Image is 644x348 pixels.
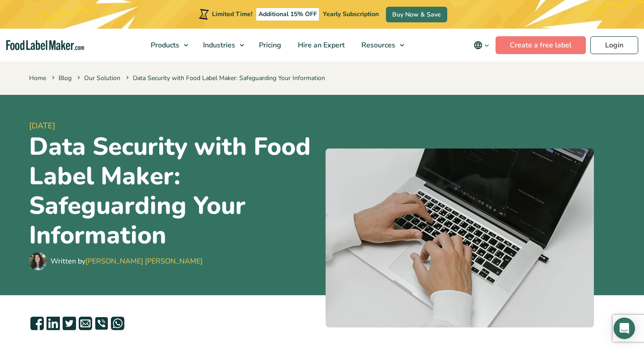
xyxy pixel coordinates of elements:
a: Buy Now & Save [386,7,447,22]
span: [DATE] [29,120,318,132]
a: Industries [195,29,249,62]
div: Written by [51,256,203,267]
a: Home [29,74,46,82]
img: Maria Abi Hanna - Food Label Maker [29,252,47,270]
span: Hire an Expert [295,40,346,50]
div: Open Intercom Messenger [614,318,635,339]
h1: Data Security with Food Label Maker: Safeguarding Your Information [29,132,318,250]
a: Blog [59,74,72,82]
span: Limited Time! [212,10,252,18]
a: Pricing [251,29,288,62]
span: Products [148,40,180,50]
a: Resources [353,29,409,62]
span: Data Security with Food Label Maker: Safeguarding Your Information [124,74,325,82]
a: Login [590,36,638,54]
span: Industries [200,40,236,50]
a: Products [143,29,193,62]
a: [PERSON_NAME] [PERSON_NAME] [85,256,203,266]
span: Pricing [256,40,282,50]
a: Create a free label [496,36,586,54]
span: Yearly Subscription [323,10,379,18]
span: Resources [359,40,396,50]
span: Additional 15% OFF [256,8,319,21]
a: Our Solution [84,74,120,82]
a: Hire an Expert [290,29,351,62]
